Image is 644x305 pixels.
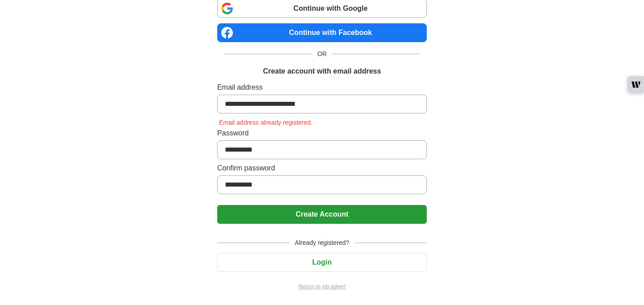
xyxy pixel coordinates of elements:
a: Login [217,258,427,266]
span: Email address already registered. [217,119,315,126]
a: Continue with Facebook [217,23,427,42]
button: Create Account [217,205,427,224]
label: Email address [217,82,427,93]
label: Confirm password [217,163,427,174]
label: Password [217,128,427,139]
a: Return to job advert [217,283,427,291]
span: OR [312,49,332,59]
button: Login [217,253,427,272]
h1: Create account with email address [263,66,381,77]
span: Already registered? [289,238,355,248]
